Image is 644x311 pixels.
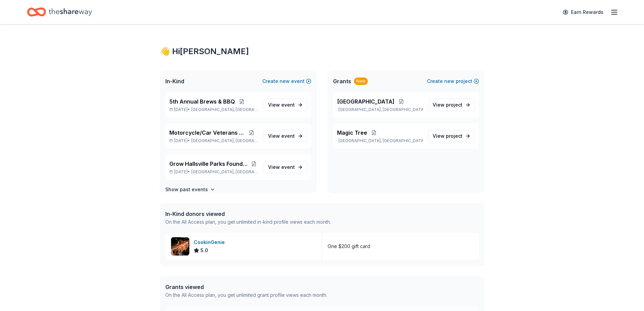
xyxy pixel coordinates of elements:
[268,132,295,140] span: View
[165,77,184,85] span: In-Kind
[160,46,484,57] div: 👋 Hi [PERSON_NAME]
[433,101,462,109] span: View
[433,132,462,140] span: View
[169,138,258,143] p: [DATE] •
[264,99,307,111] a: View event
[264,161,307,173] a: View event
[444,77,454,85] span: new
[559,6,607,18] a: Earn Rewards
[169,169,258,175] p: [DATE] •
[280,77,290,85] span: new
[446,102,462,108] span: project
[337,129,367,137] span: Magic Tree
[191,138,258,143] span: [GEOGRAPHIC_DATA], [GEOGRAPHIC_DATA]
[264,130,307,142] a: View event
[165,185,215,194] button: Show past events
[169,97,235,106] span: 5th Annual Brews & BBQ
[165,210,331,218] div: In-Kind donors viewed
[354,77,368,85] div: New
[165,185,208,194] h4: Show past events
[328,242,370,250] div: One $200 gift card
[268,101,295,109] span: View
[428,99,475,111] a: View project
[281,102,295,108] span: event
[27,4,92,20] a: Home
[165,218,331,226] div: On the All Access plan, you get unlimited in-kind profile views each month.
[191,169,258,175] span: [GEOGRAPHIC_DATA], [GEOGRAPHIC_DATA]
[194,238,228,246] div: CookinGenie
[169,160,250,168] span: Grow Hallsville Parks Foundation Bingo Fundraiser
[169,129,245,137] span: Motorcycle/Car Veterans Run
[337,97,395,106] span: [GEOGRAPHIC_DATA]
[165,291,327,299] div: On the All Access plan, you get unlimited grant profile views each month.
[427,77,479,85] button: Createnewproject
[333,77,351,85] span: Grants
[281,133,295,139] span: event
[165,283,327,291] div: Grants viewed
[337,107,423,112] p: [GEOGRAPHIC_DATA], [GEOGRAPHIC_DATA]
[337,138,423,143] p: [GEOGRAPHIC_DATA], [GEOGRAPHIC_DATA]
[281,164,295,170] span: event
[268,163,295,171] span: View
[171,237,189,256] img: Image for CookinGenie
[262,77,311,85] button: Createnewevent
[191,107,258,112] span: [GEOGRAPHIC_DATA], [GEOGRAPHIC_DATA]
[428,130,475,142] a: View project
[200,246,208,254] span: 5.0
[169,107,258,112] p: [DATE] •
[446,133,462,139] span: project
